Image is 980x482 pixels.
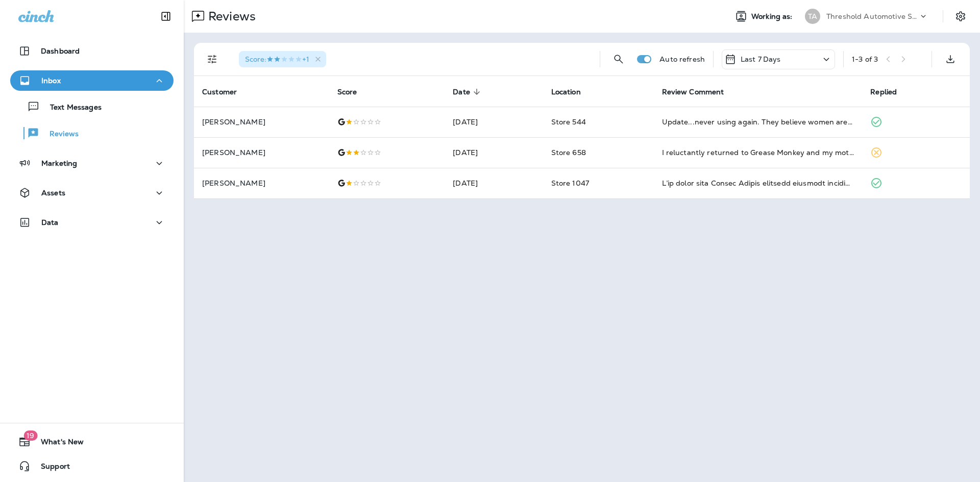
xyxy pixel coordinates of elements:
[453,87,483,96] span: Date
[951,7,970,26] button: Settings
[202,118,321,126] p: [PERSON_NAME]
[152,6,180,27] button: Collapse Sidebar
[870,88,897,96] span: Replied
[31,462,70,474] span: Support
[551,88,581,96] span: Location
[662,147,854,158] div: I reluctantly returned to Grease Monkey and my motivation was to benefit from an offer to get $50...
[551,179,589,188] span: Store 1047
[659,55,705,63] p: Auto refresh
[202,88,237,96] span: Customer
[31,438,84,450] span: What's New
[662,117,854,127] div: Update...never using again. They believe women are stupid and don't understand. Amy and Dillon we...
[826,12,918,20] p: Threshold Automotive Service dba Grease Monkey
[608,49,629,69] button: Search Reviews
[239,51,326,67] div: Score:2 Stars+1
[10,456,174,476] button: Support
[10,212,174,233] button: Data
[445,168,543,198] td: [DATE]
[204,9,256,24] p: Reviews
[41,159,77,167] p: Marketing
[551,117,586,126] span: Store 544
[41,47,80,55] p: Dashboard
[337,88,357,96] span: Score
[453,88,470,96] span: Date
[662,88,724,96] span: Review Comment
[751,12,795,21] span: Working as:
[41,189,65,197] p: Assets
[202,148,321,157] p: [PERSON_NAME]
[245,55,309,64] span: Score : +1
[741,55,781,63] p: Last 7 Days
[202,49,223,69] button: Filters
[10,70,174,91] button: Inbox
[870,87,910,96] span: Replied
[445,137,543,168] td: [DATE]
[445,107,543,137] td: [DATE]
[662,178,854,188] div: I’ve given this Grease Monkey location multiple chances, and unfortunately, each visit has been c...
[805,9,820,24] div: TA
[202,179,321,187] p: [PERSON_NAME]
[202,87,250,96] span: Customer
[41,218,59,226] p: Data
[10,122,174,144] button: Reviews
[551,87,594,96] span: Location
[551,148,586,157] span: Store 658
[10,96,174,117] button: Text Messages
[940,49,961,69] button: Export as CSV
[10,41,174,61] button: Dashboard
[39,130,79,139] p: Reviews
[662,87,738,96] span: Review Comment
[337,87,371,96] span: Score
[40,103,102,113] p: Text Messages
[23,430,37,441] span: 19
[10,432,174,452] button: 19What's New
[10,183,174,203] button: Assets
[41,77,61,85] p: Inbox
[10,153,174,173] button: Marketing
[852,55,878,63] div: 1 - 3 of 3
